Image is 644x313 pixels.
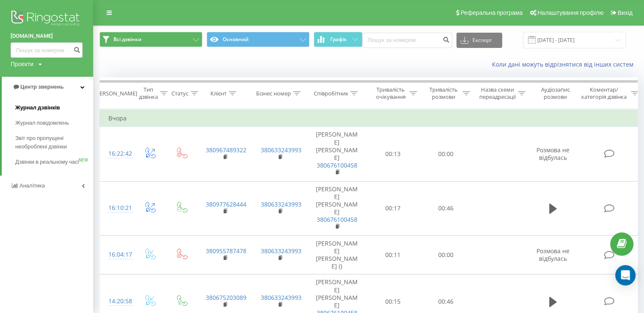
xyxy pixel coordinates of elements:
[330,36,347,42] span: Графік
[261,293,301,302] a: 380633243993
[206,293,246,302] a: 380675203089
[317,161,357,169] a: 380676100458
[314,32,362,47] button: Графік
[210,90,227,97] div: Клієнт
[139,86,158,101] div: Тип дзвінка
[307,127,367,181] td: [PERSON_NAME] [PERSON_NAME]
[618,9,633,16] span: Вихід
[108,200,125,216] div: 16:10:21
[307,235,367,274] td: [PERSON_NAME] [PERSON_NAME] ()
[206,247,246,255] a: 380955787478
[15,158,79,166] span: Дзвінки в реальному часі
[15,134,89,151] span: Звіт про пропущені необроблені дзвінки
[11,8,83,30] img: Ringostat logo
[100,32,202,47] button: Всі дзвінки
[108,293,125,310] div: 14:20:58
[171,90,188,97] div: Статус
[307,181,367,235] td: [PERSON_NAME] [PERSON_NAME]
[20,84,64,90] span: Центр звернень
[261,146,301,154] a: 380633243993
[420,127,473,181] td: 00:00
[15,119,69,127] span: Журнал повідомлень
[535,86,576,101] div: Аудіозапис розмови
[367,235,420,274] td: 00:11
[536,146,569,162] span: Розмова не відбулась
[15,131,93,154] a: Звіт про пропущені необроблені дзвінки
[108,246,125,263] div: 16:04:17
[367,181,420,235] td: 00:17
[206,200,246,208] a: 380977628444
[479,86,516,101] div: Назва схеми переадресації
[113,36,141,43] span: Всі дзвінки
[15,154,93,170] a: Дзвінки в реальному часіNEW
[374,86,407,101] div: Тривалість очікування
[15,115,93,131] a: Журнал повідомлень
[492,60,638,68] a: Коли дані можуть відрізнятися вiд інших систем
[15,103,60,112] span: Журнал дзвінків
[261,200,301,208] a: 380633243993
[537,9,603,16] span: Налаштування профілю
[19,182,45,189] span: Аналiтика
[615,265,636,285] div: Open Intercom Messenger
[317,215,357,224] a: 380676100458
[427,86,460,101] div: Тривалість розмови
[207,32,310,47] button: Основний
[261,247,301,255] a: 380633243993
[313,90,348,97] div: Співробітник
[15,100,93,115] a: Журнал дзвінків
[11,60,33,68] div: Проекти
[100,110,642,127] td: Вчора
[256,90,291,97] div: Бізнес номер
[362,33,452,48] input: Пошук за номером
[420,181,473,235] td: 00:46
[94,90,137,97] div: [PERSON_NAME]
[367,127,420,181] td: 00:13
[579,86,629,101] div: Коментар/категорія дзвінка
[11,32,83,40] a: [DOMAIN_NAME]
[536,247,569,263] span: Розмова не відбулась
[2,77,93,97] a: Центр звернень
[420,235,473,274] td: 00:00
[108,145,125,162] div: 16:22:42
[206,146,246,154] a: 380967489322
[461,9,523,16] span: Реферальна програма
[11,42,83,58] input: Пошук за номером
[456,33,502,48] button: Експорт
